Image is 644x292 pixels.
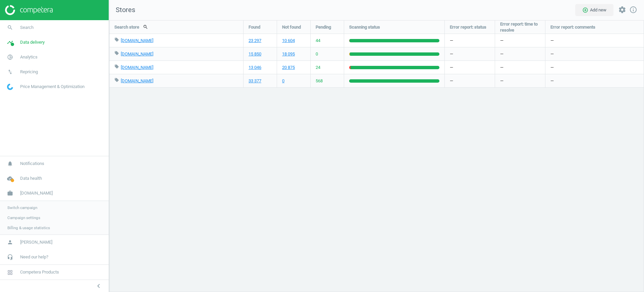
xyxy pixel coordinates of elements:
[282,51,295,57] a: 18 095
[500,21,540,33] span: Error report: time to resolve
[4,172,16,185] i: cloud_done
[114,51,119,55] i: local_offer
[20,54,38,60] span: Analytics
[4,51,16,64] i: pie_chart_outlined
[20,69,38,75] span: Repricing
[282,78,284,84] a: 0
[629,6,637,14] a: info_outline
[445,34,495,47] div: —
[20,239,52,245] span: [PERSON_NAME]
[545,61,644,74] div: —
[500,38,503,44] span: —
[249,78,261,84] a: 33 377
[618,6,626,14] i: settings
[20,84,85,90] span: Price Management & Optimization
[316,78,323,84] span: 568
[20,190,53,196] span: [DOMAIN_NAME]
[4,36,16,49] i: timeline
[249,51,261,57] a: 15 850
[20,269,59,275] span: Competera Products
[20,175,42,181] span: Data health
[114,78,119,82] i: local_offer
[349,24,380,30] span: Scanning status
[445,47,495,60] div: —
[121,38,153,43] a: [DOMAIN_NAME]
[7,215,40,220] span: Campaign settings
[445,61,495,74] div: —
[445,74,495,87] div: —
[249,24,260,30] span: Found
[5,5,53,15] img: ajHJNr6hYgQAAAAASUVORK5CYII=
[249,38,261,44] a: 23 297
[545,47,644,60] div: —
[582,7,588,13] i: add_circle_outline
[316,38,320,44] span: 44
[500,51,503,57] span: —
[121,51,153,56] a: [DOMAIN_NAME]
[4,66,16,78] i: swap_vert
[629,6,637,14] i: info_outline
[90,282,107,290] button: chevron_left
[114,37,119,42] i: local_offer
[4,236,16,249] i: person
[139,21,152,33] button: search
[282,24,301,30] span: Not found
[7,84,13,90] img: wGWNvw8QSZomAAAAABJRU5ErkJggg==
[7,225,50,231] span: Billing & usage statistics
[95,282,103,290] i: chevron_left
[4,187,16,200] i: work
[20,161,44,167] span: Notifications
[282,65,295,71] a: 20 875
[550,24,595,30] span: Error report: comments
[121,78,153,83] a: [DOMAIN_NAME]
[316,51,318,57] span: 0
[316,24,331,30] span: Pending
[20,254,48,260] span: Need our help?
[121,65,153,70] a: [DOMAIN_NAME]
[500,78,503,84] span: —
[450,24,486,30] span: Error report: status
[109,20,243,34] div: Search store
[4,157,16,170] i: notifications
[7,205,37,210] span: Switch campaign
[545,34,644,47] div: —
[20,25,34,31] span: Search
[20,39,45,45] span: Data delivery
[109,5,135,15] span: Stores
[545,74,644,87] div: —
[615,3,629,17] button: settings
[500,65,503,71] span: —
[316,65,320,71] span: 24
[114,64,119,69] i: local_offer
[282,38,295,44] a: 10 604
[249,65,261,71] a: 13 046
[4,251,16,263] i: headset_mic
[575,4,613,16] button: add_circle_outlineAdd new
[4,21,16,34] i: search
